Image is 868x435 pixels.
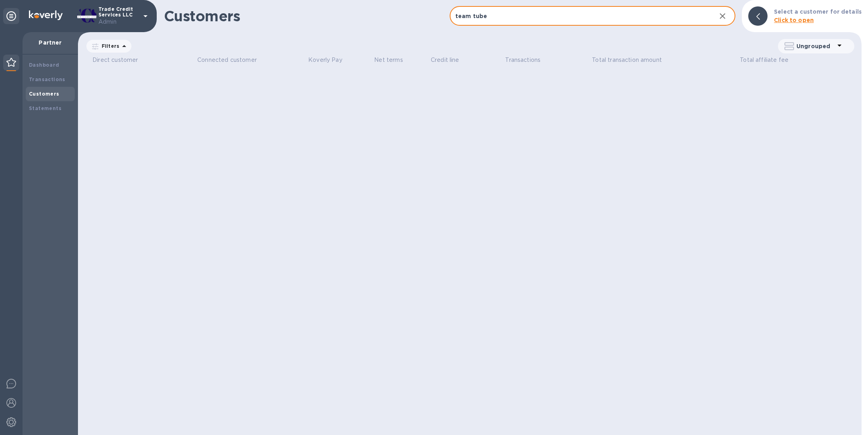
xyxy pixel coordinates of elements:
span: Total transaction amount [592,55,672,65]
p: Admin [98,18,139,26]
span: Transactions [505,55,551,65]
b: Transactions [29,76,66,82]
span: Net terms [374,55,403,65]
b: Customers [29,91,59,97]
span: Koverly Pay [308,55,342,65]
span: Connected customer [197,55,257,65]
span: Transactions [505,55,540,65]
img: Logo [29,10,63,20]
b: Click to open [774,17,814,23]
b: Select a customer for details [774,8,862,15]
h1: Customers [164,8,450,25]
p: Ungrouped [796,42,835,50]
b: Dashboard [29,62,59,68]
span: Direct customer [92,55,138,65]
span: Direct customer [92,55,148,65]
img: Partner [6,58,16,67]
span: Credit line [431,55,459,65]
span: Credit line [431,55,470,65]
p: Partner [29,39,72,47]
p: Filters [98,43,119,49]
span: Total affiliate fee [740,55,799,65]
span: Total affiliate fee [740,55,788,65]
div: Unpin categories [3,8,19,24]
p: Trade Credit Services LLC [98,6,139,26]
span: Total transaction amount [592,55,662,65]
b: Statements [29,105,61,111]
